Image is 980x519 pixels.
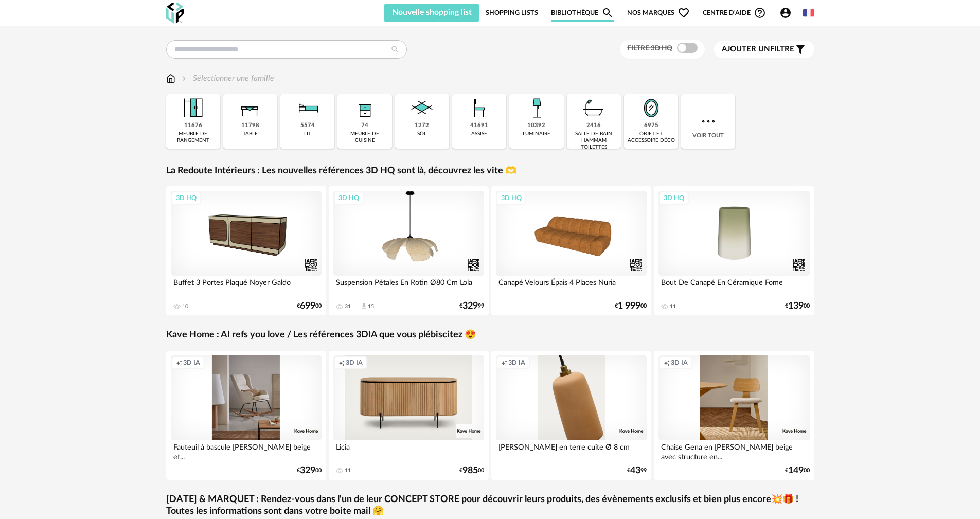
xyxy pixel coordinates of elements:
span: Creation icon [176,359,182,367]
a: Creation icon 3D IA Fauteuil à bascule [PERSON_NAME] beige et... €32900 [166,351,327,480]
div: Voir tout [681,94,735,149]
div: meuble de cuisine [341,131,388,144]
div: 3D HQ [334,191,364,205]
span: Creation icon [664,359,670,367]
img: Rangement.png [351,94,379,122]
a: BibliothèqueMagnify icon [551,4,614,22]
div: Buffet 3 Portes Plaqué Noyer Galdo [171,276,322,296]
img: OXP [166,3,184,24]
span: 3D IA [183,359,200,367]
a: La Redoute Intérieurs : Les nouvelles références 3D HQ sont là, découvrez les vite 🫶 [166,165,516,177]
div: € 99 [459,302,484,310]
div: 3D HQ [496,191,526,205]
div: 3D HQ [171,191,201,205]
span: 329 [462,302,478,310]
span: Nouvelle shopping list [392,8,472,16]
div: lit [304,131,311,137]
span: 149 [788,467,804,474]
img: svg+xml;base64,PHN2ZyB3aWR0aD0iMTYiIGhlaWdodD0iMTYiIHZpZXdCb3g9IjAgMCAxNiAxNiIgZmlsbD0ibm9uZSIgeG... [180,73,188,84]
div: € 00 [785,467,810,474]
span: Filter icon [794,43,807,56]
div: 1272 [415,122,429,130]
img: more.7b13dc1.svg [699,112,718,131]
img: Meuble%20de%20rangement.png [179,94,207,122]
div: Licia [333,440,485,461]
img: Salle%20de%20bain.png [580,94,608,122]
span: filtre [722,44,794,55]
button: Ajouter unfiltre Filter icon [714,41,814,58]
div: 11 [345,467,351,474]
div: 5574 [300,122,315,130]
a: 3D HQ Bout De Canapé En Céramique Fome 11 €13900 [654,186,814,315]
img: Assise.png [466,94,493,122]
div: 3D HQ [659,191,689,205]
span: Account Circle icon [779,7,792,19]
span: 3D IA [508,359,525,367]
div: 74 [361,122,368,130]
span: Help Circle Outline icon [754,7,766,19]
a: Shopping Lists [486,4,538,22]
div: assise [471,131,487,137]
span: Ajouter un [722,45,770,53]
span: Download icon [360,302,368,310]
span: 699 [300,302,315,310]
span: Nos marques [627,4,690,22]
div: 2416 [586,122,601,130]
div: 10 [182,303,188,310]
div: 15 [368,303,374,310]
div: Suspension Pétales En Rotin Ø80 Cm Lola [333,276,485,296]
div: 10392 [527,122,545,130]
span: Magnify icon [601,7,614,19]
div: table [243,131,258,137]
div: 31 [345,303,351,310]
div: € 99 [627,467,647,474]
div: € 00 [297,467,322,474]
div: Chaise Gena en [PERSON_NAME] beige avec structure en... [658,440,810,461]
span: 1 999 [618,302,640,310]
a: Creation icon 3D IA Chaise Gena en [PERSON_NAME] beige avec structure en... €14900 [654,351,814,480]
span: Creation icon [501,359,507,367]
div: € 00 [297,302,322,310]
div: € 00 [459,467,484,474]
a: Creation icon 3D IA Licia 11 €98500 [329,351,489,480]
a: Creation icon 3D IA [PERSON_NAME] en terre cuite Ø 8 cm €4399 [491,351,652,480]
img: svg+xml;base64,PHN2ZyB3aWR0aD0iMTYiIGhlaWdodD0iMTciIHZpZXdCb3g9IjAgMCAxNiAxNyIgZmlsbD0ibm9uZSIgeG... [166,73,175,84]
div: 6975 [644,122,658,130]
button: Nouvelle shopping list [384,4,479,22]
div: € 00 [615,302,647,310]
div: salle de bain hammam toilettes [570,131,618,151]
span: Heart Outline icon [678,7,690,19]
img: Miroir.png [637,94,665,122]
div: Sélectionner une famille [180,73,274,84]
a: [DATE] & MARQUET : Rendez-vous dans l'un de leur CONCEPT STORE pour découvrir leurs produits, des... [166,494,814,518]
span: Creation icon [338,359,345,367]
div: 11676 [184,122,202,130]
img: fr [803,7,814,19]
span: Account Circle icon [779,7,796,19]
span: 43 [630,467,640,474]
div: [PERSON_NAME] en terre cuite Ø 8 cm [496,440,647,461]
span: 3D IA [671,359,688,367]
img: Luminaire.png [523,94,550,122]
a: Kave Home : AI refs you love / Les références 3DIA que vous plébiscitez 😍 [166,329,476,341]
div: meuble de rangement [169,131,217,144]
div: 11 [670,303,676,310]
a: 3D HQ Canapé Velours Épais 4 Places Nuria €1 99900 [491,186,652,315]
div: 11798 [241,122,259,130]
div: sol [417,131,426,137]
img: Sol.png [408,94,436,122]
div: 41691 [470,122,488,130]
img: Literie.png [294,94,322,122]
a: 3D HQ Suspension Pétales En Rotin Ø80 Cm Lola 31 Download icon 15 €32999 [329,186,489,315]
div: objet et accessoire déco [627,131,675,144]
span: Filtre 3D HQ [627,45,672,52]
a: 3D HQ Buffet 3 Portes Plaqué Noyer Galdo 10 €69900 [166,186,327,315]
div: Fauteuil à bascule [PERSON_NAME] beige et... [171,440,322,461]
div: € 00 [785,302,810,310]
div: Bout De Canapé En Céramique Fome [658,276,810,296]
div: luminaire [523,131,550,137]
img: Table.png [236,94,264,122]
span: 3D IA [346,359,363,367]
span: Centre d'aideHelp Circle Outline icon [703,7,766,19]
span: 329 [300,467,315,474]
